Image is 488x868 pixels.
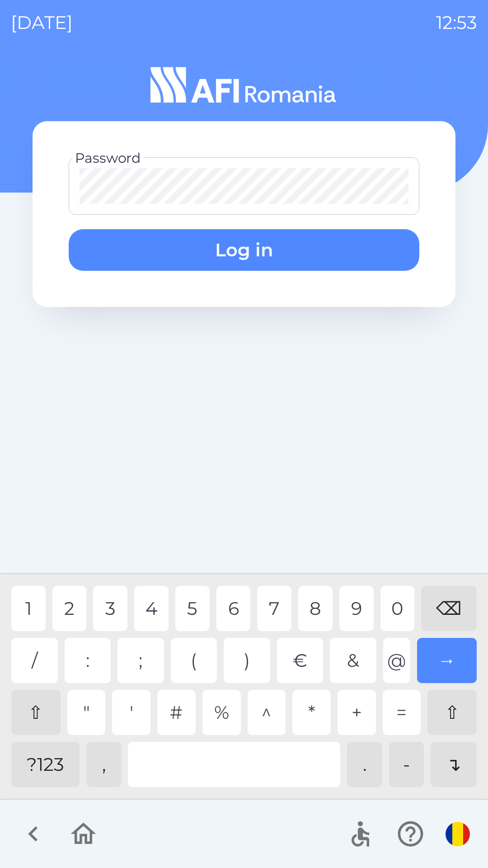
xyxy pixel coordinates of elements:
[446,822,470,846] img: ro flag
[33,63,455,107] img: Logo
[69,229,419,271] button: Log in
[436,9,477,36] p: 12:53
[11,9,73,36] p: [DATE]
[75,148,141,168] label: Password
